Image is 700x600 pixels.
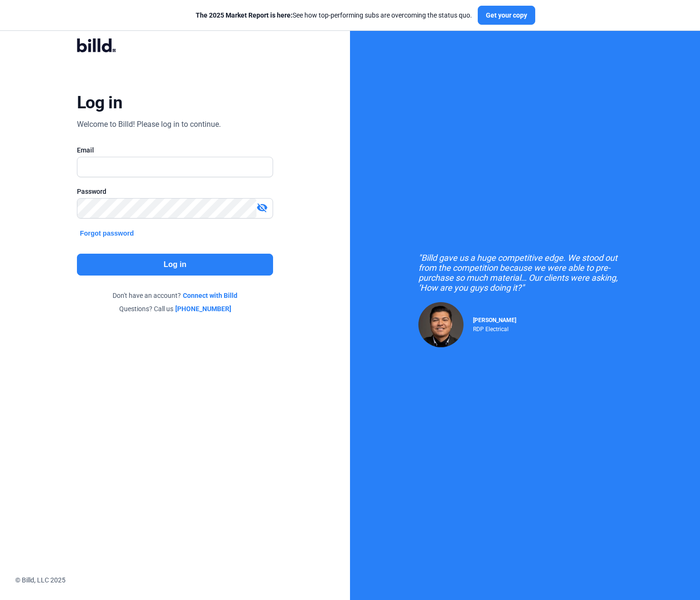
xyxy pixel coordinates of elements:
[77,291,273,300] div: Don't have an account?
[196,10,472,20] div: See how top-performing subs are overcoming the status quo.
[77,92,122,113] div: Log in
[256,202,268,213] mat-icon: visibility_off
[418,253,632,293] div: "Billd gave us a huge competitive edge. We stood out from the competition because we were able to...
[77,254,273,276] button: Log in
[473,317,516,324] span: [PERSON_NAME]
[77,187,273,196] div: Password
[196,11,293,19] span: The 2025 Market Report is here:
[473,324,516,333] div: RDP Electrical
[478,6,535,25] button: Get your copy
[418,302,464,347] img: Raul Pacheco
[77,145,273,155] div: Email
[183,291,237,300] a: Connect with Billd
[77,228,137,238] button: Forgot password
[77,304,273,314] div: Questions? Call us
[175,304,231,314] a: [PHONE_NUMBER]
[77,119,221,130] div: Welcome to Billd! Please log in to continue.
